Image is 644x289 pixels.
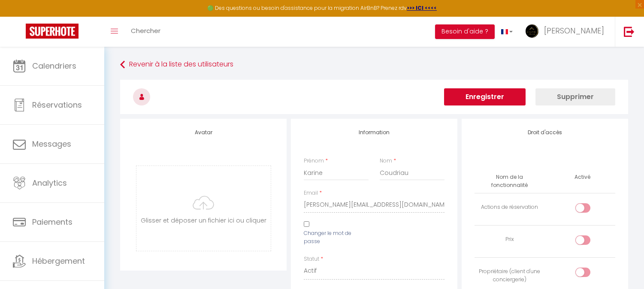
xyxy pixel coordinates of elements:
[519,17,615,47] a: ... [PERSON_NAME]
[32,138,71,149] span: Messages
[478,268,541,284] div: Propriétaire (client d'une conciergerie)
[32,99,82,110] span: Réservations
[435,24,495,39] button: Besoin d'aide ?
[304,229,369,246] label: Changer le mot de passe
[407,4,437,12] a: >>> ICI <<<<
[32,60,76,71] span: Calendriers
[475,170,545,193] th: Nom de la fonctionnalité
[120,57,628,72] a: Revenir à la liste des utilisateurs
[478,203,541,211] div: Actions de réservation
[32,217,73,227] span: Paiements
[32,178,67,188] span: Analytics
[571,170,594,185] th: Activé
[544,25,604,36] span: [PERSON_NAME]
[26,24,79,39] img: Super Booking
[526,24,538,38] img: ...
[304,157,324,165] label: Prénom
[131,26,160,35] span: Chercher
[133,129,274,135] h4: Avatar
[535,88,615,105] button: Supprimer
[380,157,392,165] label: Nom
[475,129,615,135] h4: Droit d'accès
[124,17,167,47] a: Chercher
[304,129,444,135] h4: Information
[478,235,541,244] div: Prix
[304,255,319,263] label: Statut
[304,189,318,197] label: Email
[444,88,526,105] button: Enregistrer
[624,26,635,37] img: logout
[32,256,85,266] span: Hébergement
